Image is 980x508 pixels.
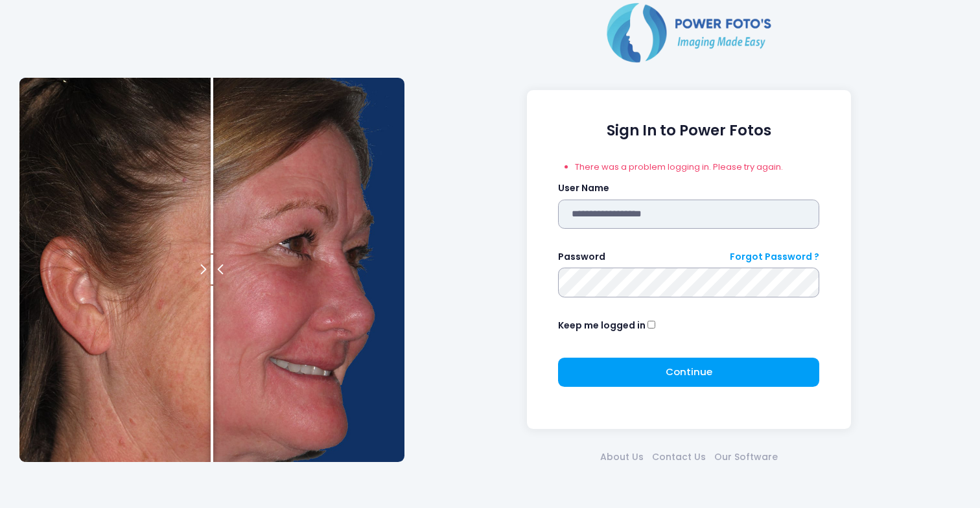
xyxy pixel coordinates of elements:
[730,250,819,264] a: Forgot Password ?
[710,450,782,464] a: Our Software
[558,250,605,264] label: Password
[558,181,609,195] label: User Name
[558,319,646,332] label: Keep me logged in
[558,358,819,387] button: Continue
[575,161,819,174] li: There was a problem logging in. Please try again.
[647,450,710,464] a: Contact Us
[666,365,712,378] span: Continue
[558,122,819,139] h1: Sign In to Power Fotos
[596,450,647,464] a: About Us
